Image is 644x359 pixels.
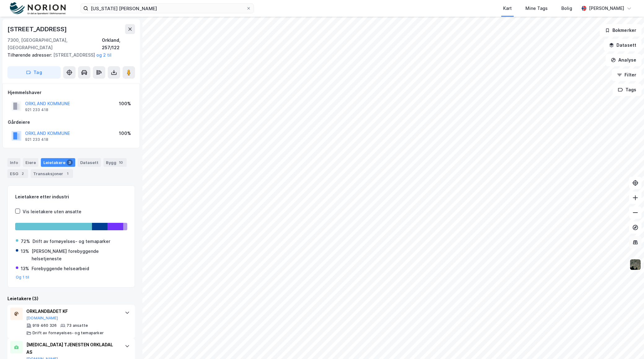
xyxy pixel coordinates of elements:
[41,158,75,167] div: Leietakere
[32,248,127,262] div: [PERSON_NAME] forebyggende helsetjeneste
[7,169,28,178] div: ESG
[20,171,26,177] div: 2
[7,158,20,167] div: Info
[589,5,624,12] div: [PERSON_NAME]
[119,100,131,107] div: 100%
[7,37,102,51] div: 7300, [GEOGRAPHIC_DATA], [GEOGRAPHIC_DATA]
[525,5,548,12] div: Mine Tags
[118,159,124,166] div: 10
[7,52,53,58] span: Tilhørende adresser:
[629,259,641,270] img: 9k=
[31,169,73,178] div: Transaksjoner
[21,238,30,245] div: 72%
[67,323,88,328] div: 73 ansatte
[16,275,29,280] button: Og 1 til
[503,5,512,12] div: Kart
[7,66,61,79] button: Tag
[7,51,130,59] div: [STREET_ADDRESS]
[25,137,48,142] div: 921 233 418
[23,208,81,215] div: Vis leietakere uten ansatte
[102,37,135,51] div: Orkland, 257/122
[26,341,119,356] div: [MEDICAL_DATA] TJENESTEN ORKLADAL AS
[26,316,58,321] button: [DOMAIN_NAME]
[26,308,119,315] div: ORKLANDBADET KF
[613,84,642,96] button: Tags
[119,130,131,137] div: 100%
[600,24,642,37] button: Bokmerker
[64,171,71,177] div: 1
[33,238,110,245] div: Drift av fornøyelses- og temaparker
[613,329,644,359] div: Kontrollprogram for chat
[103,158,127,167] div: Bygg
[88,4,246,13] input: Søk på adresse, matrikkel, gårdeiere, leietakere eller personer
[612,69,642,81] button: Filter
[25,107,48,112] div: 921 233 418
[604,39,642,51] button: Datasett
[67,159,73,166] div: 3
[613,329,644,359] iframe: Chat Widget
[10,2,66,15] img: norion-logo.80e7a08dc31c2e691866.png
[15,193,127,201] div: Leietakere etter industri
[21,248,29,255] div: 13%
[32,265,89,272] div: Forebyggende helsearbeid
[33,323,57,328] div: 919 460 326
[23,158,38,167] div: Eiere
[7,24,68,34] div: [STREET_ADDRESS]
[8,119,135,126] div: Gårdeiere
[78,158,101,167] div: Datasett
[7,295,135,302] div: Leietakere (3)
[606,54,642,66] button: Analyse
[561,5,572,12] div: Bolig
[33,331,104,335] div: Drift av fornøyelses- og temaparker
[21,265,29,272] div: 13%
[8,89,135,96] div: Hjemmelshaver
